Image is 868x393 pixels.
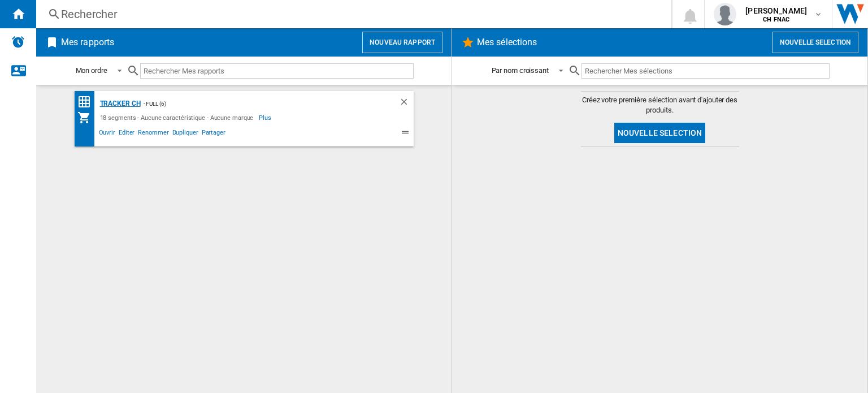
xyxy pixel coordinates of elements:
[200,127,227,141] span: Partager
[259,111,273,124] span: Plus
[475,32,539,53] h2: Mes sélections
[763,16,789,23] b: CH FNAC
[745,5,807,16] span: [PERSON_NAME]
[714,3,736,25] img: profile.jpg
[97,111,259,124] div: 18 segments - Aucune caractéristique - Aucune marque
[399,97,414,111] div: Supprimer
[136,127,170,141] span: Renommer
[11,35,25,49] img: alerts-logo.svg
[117,127,136,141] span: Editer
[140,63,414,79] input: Rechercher Mes rapports
[77,95,97,109] div: Matrice des prix
[772,32,858,53] button: Nouvelle selection
[59,32,116,53] h2: Mes rapports
[581,95,739,115] span: Créez votre première sélection avant d'ajouter des produits.
[97,97,141,111] div: Tracker CH
[76,66,107,75] div: Mon ordre
[141,97,376,111] div: - Full (6)
[581,63,830,79] input: Rechercher Mes sélections
[61,6,642,22] div: Rechercher
[171,127,200,141] span: Dupliquer
[362,32,442,53] button: Nouveau rapport
[97,127,117,141] span: Ouvrir
[492,66,549,75] div: Par nom croissant
[614,123,706,143] button: Nouvelle selection
[77,111,97,124] div: Mon assortiment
